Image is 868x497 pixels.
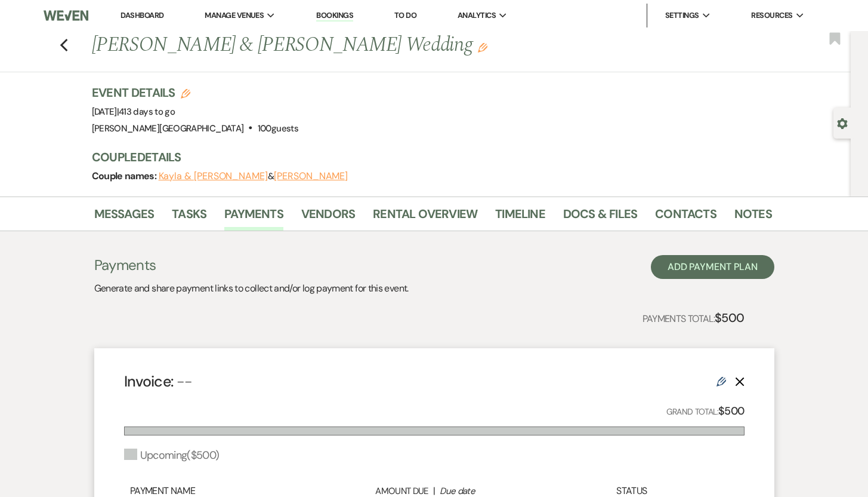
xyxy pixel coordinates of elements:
h1: [PERSON_NAME] & [PERSON_NAME] Wedding [92,31,626,60]
button: Add Payment Plan [651,255,774,279]
span: [DATE] [92,106,175,118]
button: Open lead details [837,117,848,128]
span: | [117,106,175,118]
span: Manage Venues [205,10,264,22]
span: [PERSON_NAME][GEOGRAPHIC_DATA] [92,122,244,134]
strong: $500 [715,310,744,326]
button: [PERSON_NAME] [274,171,348,181]
p: Grand Total: [666,403,745,420]
a: Payments [224,204,283,231]
h4: Invoice: [124,371,193,392]
a: Docs & Files [563,204,637,231]
strong: $500 [718,404,744,418]
span: Resources [751,10,792,22]
span: Analytics [458,10,496,22]
img: Weven Logo [44,3,88,28]
h3: Event Details [92,84,298,101]
a: Timeline [495,204,545,231]
p: Generate and share payment links to collect and/or log payment for this event. [94,281,409,296]
div: Upcoming ( $500 ) [124,447,220,464]
span: & [159,170,348,182]
a: Contacts [655,204,716,231]
span: -- [177,372,193,391]
a: To Do [394,10,416,20]
button: Kayla & [PERSON_NAME] [159,171,268,181]
span: Couple names: [92,170,159,182]
h3: Payments [94,255,409,275]
a: Vendors [301,204,355,231]
a: Rental Overview [373,204,477,231]
a: Tasks [172,204,206,231]
a: Messages [94,204,155,231]
span: 100 guests [258,122,298,134]
a: Bookings [316,10,353,22]
a: Dashboard [121,10,163,20]
span: Settings [665,10,699,22]
span: 413 days to go [119,106,175,118]
p: Payments Total: [642,308,745,327]
a: Notes [734,204,772,231]
h3: Couple Details [92,149,760,165]
button: Edit [478,42,487,53]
